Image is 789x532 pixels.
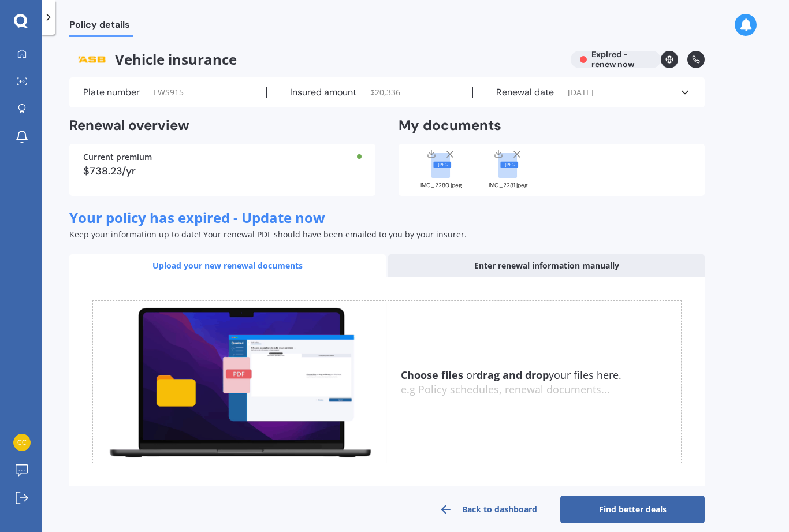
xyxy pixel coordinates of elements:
[69,254,386,277] div: Upload your new renewal documents
[412,183,470,188] div: IMG_2280.jpeg
[69,51,115,68] img: ASB.png
[388,254,705,277] div: Enter renewal information manually
[69,208,325,227] span: Your policy has expired - Update now
[401,384,681,396] div: e.g Policy schedules, renewal documents...
[69,51,561,68] span: Vehicle insurance
[477,368,549,382] b: drag and drop
[416,496,560,523] a: Back to dashboard
[154,87,184,98] span: LWS915
[560,496,705,523] a: Find better deals
[496,87,554,98] label: Renewal date
[83,153,362,161] div: Current premium
[69,117,375,135] h2: Renewal overview
[290,87,356,98] label: Insured amount
[69,229,467,240] span: Keep your information up to date! Your renewal PDF should have been emailed to you by your insurer.
[13,434,31,451] img: c41ec29d5094c8d9301d9abeb5f98230
[83,87,140,98] label: Plate number
[401,368,463,382] u: Choose files
[401,368,621,382] span: or your files here.
[93,301,387,463] img: upload.de96410c8ce839c3fdd5.gif
[479,183,537,188] div: IMG_2281.jpeg
[69,19,133,35] span: Policy details
[83,166,362,176] div: $738.23/yr
[399,117,501,135] h2: My documents
[370,87,400,98] span: $ 20,336
[568,87,594,98] span: [DATE]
